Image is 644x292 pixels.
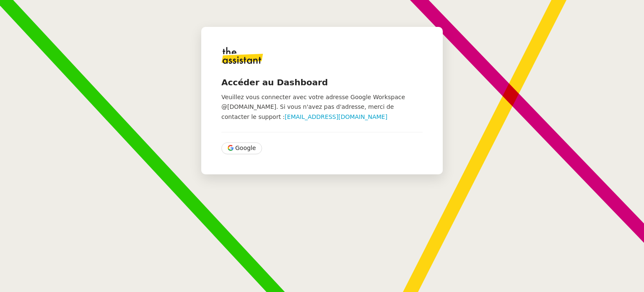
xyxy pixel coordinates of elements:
a: [EMAIL_ADDRESS][DOMAIN_NAME] [285,113,387,120]
button: Google [221,142,262,154]
h4: Accéder au Dashboard [221,76,423,88]
span: Veuillez vous connecter avec votre adresse Google Workspace @[DOMAIN_NAME]. Si vous n'avez pas d'... [221,94,405,120]
img: logo [221,47,263,64]
span: Google [235,143,256,153]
